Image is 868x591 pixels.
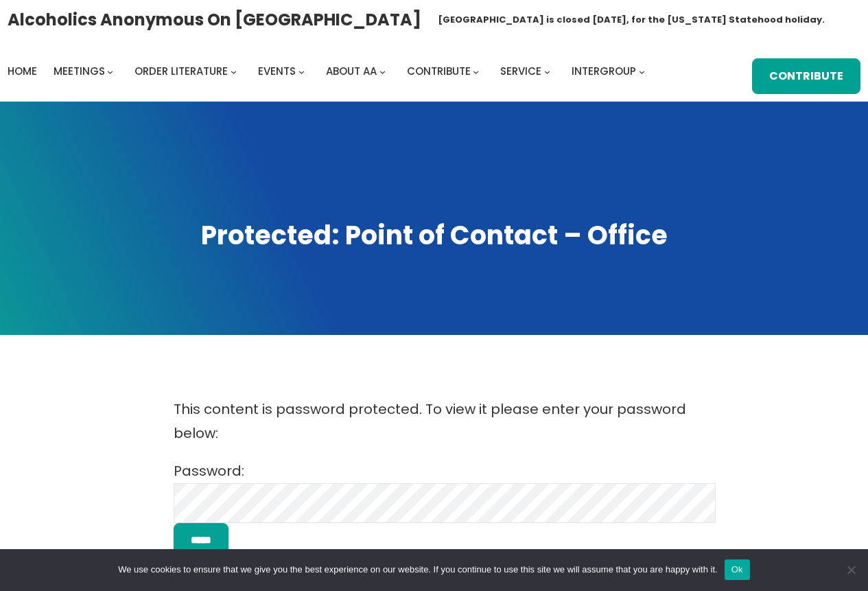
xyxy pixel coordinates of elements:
[258,64,296,78] span: Events
[438,13,825,27] h1: [GEOGRAPHIC_DATA] is closed [DATE], for the [US_STATE] Statehood holiday.
[107,68,113,74] button: Meetings submenu
[54,62,105,81] a: Meetings
[725,559,750,580] button: Ok
[544,68,550,74] button: Service submenu
[8,5,421,34] a: Alcoholics Anonymous on [GEOGRAPHIC_DATA]
[500,62,541,81] a: Service
[572,62,636,81] a: Intergroup
[473,68,479,74] button: Contribute submenu
[258,62,296,81] a: Events
[14,218,854,253] h1: Protected: Point of Contact – Office
[752,58,860,94] a: Contribute
[134,64,228,78] span: Order Literature
[8,64,37,78] span: Home
[231,68,237,74] button: Order Literature submenu
[326,64,377,78] span: About AA
[8,62,650,81] nav: Intergroup
[8,62,37,81] a: Home
[500,64,541,78] span: Service
[174,397,695,445] p: This content is password protected. To view it please enter your password below:
[407,64,471,78] span: Contribute
[379,68,386,74] button: About AA submenu
[174,461,716,512] label: Password:
[118,563,717,577] span: We use cookies to ensure that we give you the best experience on our website. If you continue to ...
[326,62,377,81] a: About AA
[844,563,858,577] span: No
[174,483,716,523] input: Password:
[54,64,105,78] span: Meetings
[407,62,471,81] a: Contribute
[639,68,645,74] button: Intergroup submenu
[298,68,305,74] button: Events submenu
[572,64,636,78] span: Intergroup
